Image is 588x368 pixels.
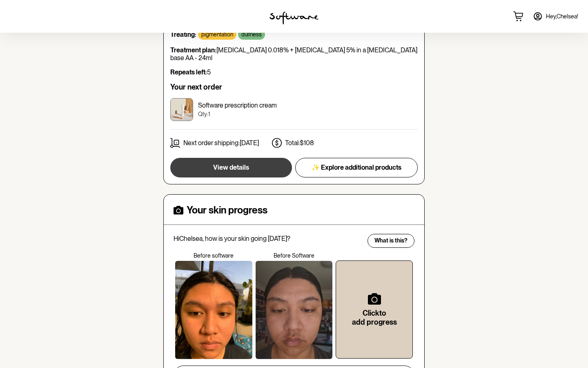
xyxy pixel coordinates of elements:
[198,111,277,118] p: Qty: 1
[374,237,408,244] span: What is this?
[295,158,418,177] button: ✨ Explore additional products
[213,164,249,171] span: View details
[546,13,578,20] span: Hey, Chelsea !
[201,31,233,38] p: pigmentation
[174,252,254,259] p: Before software
[170,68,207,76] strong: Repeats left:
[367,234,414,248] button: What is this?
[285,139,314,147] p: Total: $108
[174,235,362,242] p: Hi Chelsea , how is your skin going [DATE]?
[170,46,216,54] strong: Treatment plan:
[198,101,277,109] p: Software prescription cream
[170,83,418,92] h6: Your next order
[170,31,196,38] strong: Treating:
[528,7,583,26] a: Hey,Chelsea!
[183,139,259,147] p: Next order shipping: [DATE]
[254,252,334,259] p: Before Software
[349,309,399,326] h6: Click to add progress
[312,164,401,171] span: ✨ Explore additional products
[170,98,193,121] img: ckrj7zkjy00033h5xptmbqh6o.jpg
[170,158,292,177] button: View details
[170,68,418,76] p: 5
[241,31,262,38] p: dullness
[269,11,318,25] img: software logo
[170,46,418,62] p: [MEDICAL_DATA] 0.018% + [MEDICAL_DATA] 5% in a [MEDICAL_DATA] base AA - 24ml
[187,204,267,216] h4: Your skin progress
